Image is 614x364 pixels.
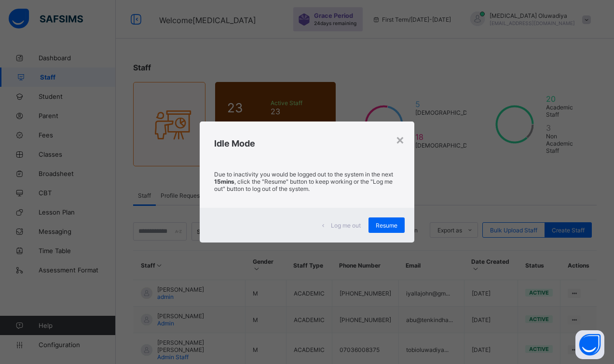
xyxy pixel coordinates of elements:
[376,222,397,229] span: Resume
[396,131,405,148] div: ×
[214,171,400,192] p: Due to inactivity you would be logged out to the system in the next , click the "Resume" button t...
[575,330,604,359] button: Open asap
[214,178,234,185] strong: 15mins
[214,138,400,148] h2: Idle Mode
[331,222,361,229] span: Log me out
